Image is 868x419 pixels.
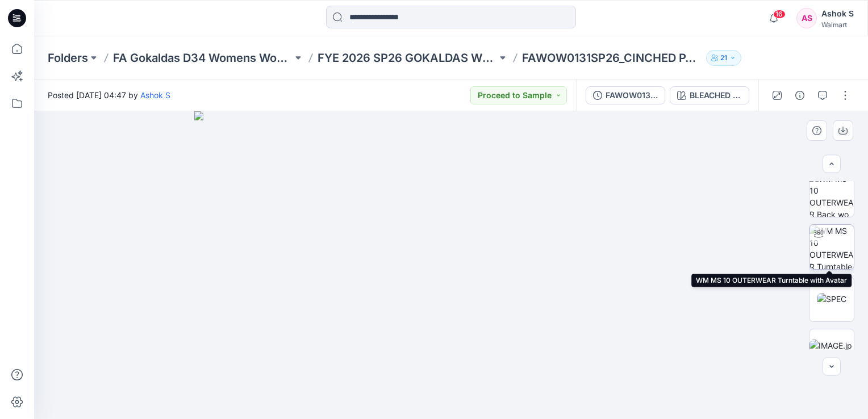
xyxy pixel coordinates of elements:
[586,86,665,104] button: FAWOW0131SP26_CINCHED PARACHUTE JACKET
[706,50,741,66] button: 21
[821,7,854,20] div: Ashok S
[318,50,497,66] a: FYE 2026 SP26 GOKALDAS WOMENS WOVEN
[194,111,708,419] img: eyJhbGciOiJIUzI1NiIsImtpZCI6IjAiLCJzbHQiOiJzZXMiLCJ0eXAiOiJKV1QifQ.eyJkYXRhIjp7InR5cGUiOiJzdG9yYW...
[690,89,742,102] div: BLEACHED BEIGE
[606,89,658,102] div: FAWOW0131SP26_CINCHED PARACHUTE JACKET
[809,225,854,269] img: WM MS 10 OUTERWEAR Turntable with Avatar
[140,90,170,100] a: Ashok S
[113,50,293,66] a: FA Gokaldas D34 Womens Wovens
[809,340,854,363] img: IMAGE.jpg
[817,293,846,305] img: SPEC
[796,8,817,28] div: AS
[773,10,786,19] span: 16
[809,173,854,217] img: WM MS 10 OUTERWEAR Back wo Avatar
[791,86,809,104] button: Details
[670,86,749,104] button: BLEACHED BEIGE
[522,50,702,66] p: FAWOW0131SP26_CINCHED PARACHUTE JACKET
[48,89,170,101] span: Posted [DATE] 04:47 by
[48,50,88,66] a: Folders
[720,52,727,64] p: 21
[821,20,854,29] div: Walmart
